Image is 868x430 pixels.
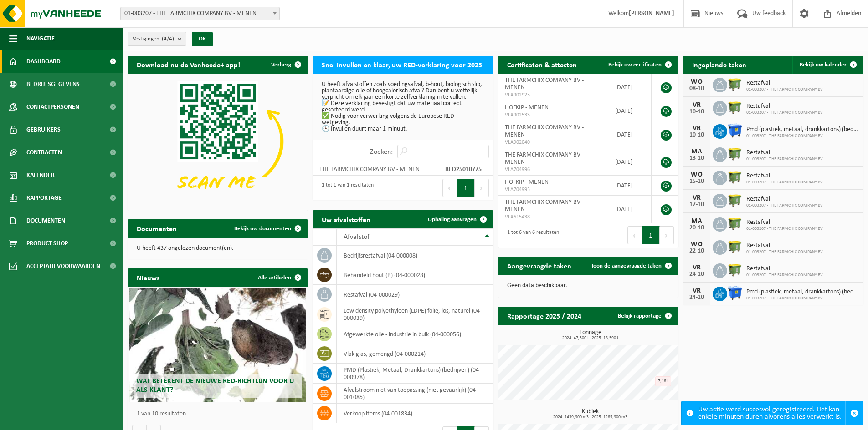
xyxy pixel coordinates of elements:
td: afgewerkte olie - industrie in bulk (04-000056) [337,324,493,344]
div: 1 tot 1 van 1 resultaten [317,178,374,198]
a: Bekijk rapportage [611,307,678,325]
strong: [PERSON_NAME] [629,10,674,17]
span: 01-003207 - THE FARMCHIX COMPANY BV - MENEN [121,7,279,20]
td: PMD (Plastiek, Metaal, Drankkartons) (bedrijven) (04-000978) [337,364,493,384]
div: 17-10 [688,202,706,208]
div: VR [688,101,706,109]
h2: Download nu de Vanheede+ app! [128,56,249,73]
button: 1 [642,226,660,244]
span: Afvalstof [344,233,370,241]
div: 10-10 [688,132,706,138]
span: 2024: 1439,900 m3 - 2025: 1285,900 m3 [503,415,678,420]
strong: RED25010775 [445,166,482,173]
span: Bekijk uw certificaten [608,62,662,68]
td: [DATE] [608,74,652,101]
button: Next [660,226,674,244]
span: 01-003207 - THE FARMCHIX COMPANY BV [746,249,823,255]
span: VLA902925 [505,91,601,99]
span: THE FARMCHIX COMPANY BV - MENEN [505,199,584,213]
img: WB-1100-HPE-BE-01 [727,123,743,138]
span: 01-003207 - THE FARMCHIX COMPANY BV [746,273,823,278]
div: 24-10 [688,294,706,301]
h2: Certificaten & attesten [498,56,586,73]
span: 01-003207 - THE FARMCHIX COMPANY BV [746,157,823,162]
td: [DATE] [608,148,652,176]
h2: Rapportage 2025 / 2024 [498,307,591,324]
span: 2024: 47,300 t - 2025: 18,590 t [503,336,678,340]
span: THE FARMCHIX COMPANY BV - MENEN [505,124,584,138]
span: 01-003207 - THE FARMCHIX COMPANY BV [746,133,859,139]
td: afvalstroom niet van toepassing (niet gevaarlijk) (04-001085) [337,384,493,404]
span: Toon de aangevraagde taken [591,263,662,269]
div: WO [688,171,706,178]
p: U heeft 437 ongelezen document(en). [137,245,299,252]
div: MA [688,218,706,225]
span: Documenten [26,209,65,232]
a: Bekijk uw certificaten [601,56,678,74]
span: Pmd (plastiek, metaal, drankkartons) (bedrijven) [746,126,859,133]
td: verkoop items (04-001834) [337,404,493,423]
span: Dashboard [26,50,61,73]
span: Rapportage [26,187,62,209]
button: OK [192,32,213,46]
div: 7,18 t [655,376,671,386]
span: Kalender [26,164,55,187]
img: WB-1100-HPE-GN-50 [727,239,743,254]
img: WB-1100-HPE-BE-01 [727,285,743,301]
span: VLA704996 [505,166,601,173]
div: WO [688,78,706,86]
td: low density polyethyleen (LDPE) folie, los, naturel (04-000039) [337,304,493,324]
div: 20-10 [688,225,706,231]
div: Uw actie werd succesvol geregistreerd. Het kan enkele minuten duren alvorens alles verwerkt is. [698,401,845,425]
img: WB-1100-HPE-GN-50 [727,262,743,278]
span: Wat betekent de nieuwe RED-richtlijn voor u als klant? [136,378,294,394]
h3: Kubiek [503,409,678,420]
div: 10-10 [688,109,706,115]
div: VR [688,264,706,271]
div: 08-10 [688,86,706,92]
img: WB-1100-HPE-GN-50 [727,192,743,208]
count: (4/4) [162,36,174,42]
span: Restafval [746,242,823,249]
h2: Aangevraagde taken [498,257,580,274]
td: vlak glas, gemengd (04-000214) [337,344,493,364]
img: WB-1100-HPE-GN-50 [727,146,743,162]
span: Restafval [746,219,823,226]
span: Ophaling aanvragen [428,217,477,223]
span: Contactpersonen [26,96,79,118]
span: VLA902533 [505,111,601,119]
p: 1 van 10 resultaten [137,411,303,417]
span: VLA704995 [505,186,601,193]
span: Acceptatievoorwaarden [26,255,100,278]
div: VR [688,125,706,132]
div: VR [688,287,706,294]
span: Contracten [26,141,62,164]
span: Bekijk uw documenten [234,226,291,232]
div: 13-10 [688,155,706,162]
span: 01-003207 - THE FARMCHIX COMPANY BV [746,110,823,116]
img: WB-1100-HPE-GN-50 [727,169,743,185]
button: Previous [627,226,642,244]
span: Restafval [746,172,823,180]
span: Restafval [746,196,823,203]
span: Restafval [746,265,823,273]
p: Geen data beschikbaar. [507,283,669,289]
td: [DATE] [608,176,652,196]
button: Previous [442,179,457,197]
img: WB-1100-HPE-GN-50 [727,100,743,115]
span: Restafval [746,80,823,87]
span: 01-003207 - THE FARMCHIX COMPANY BV [746,180,823,185]
button: 1 [457,179,475,197]
span: Restafval [746,103,823,110]
h2: Snel invullen en klaar, uw RED-verklaring voor 2025 [313,56,491,73]
button: Next [475,179,489,197]
label: Zoeken: [370,148,393,156]
a: Ophaling aanvragen [421,210,493,228]
div: MA [688,148,706,155]
div: VR [688,194,706,202]
span: Bedrijfsgegevens [26,73,80,96]
a: Bekijk uw kalender [792,56,863,74]
button: Vestigingen(4/4) [128,32,186,46]
td: restafval (04-000029) [337,285,493,304]
td: bedrijfsrestafval (04-000008) [337,246,493,265]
